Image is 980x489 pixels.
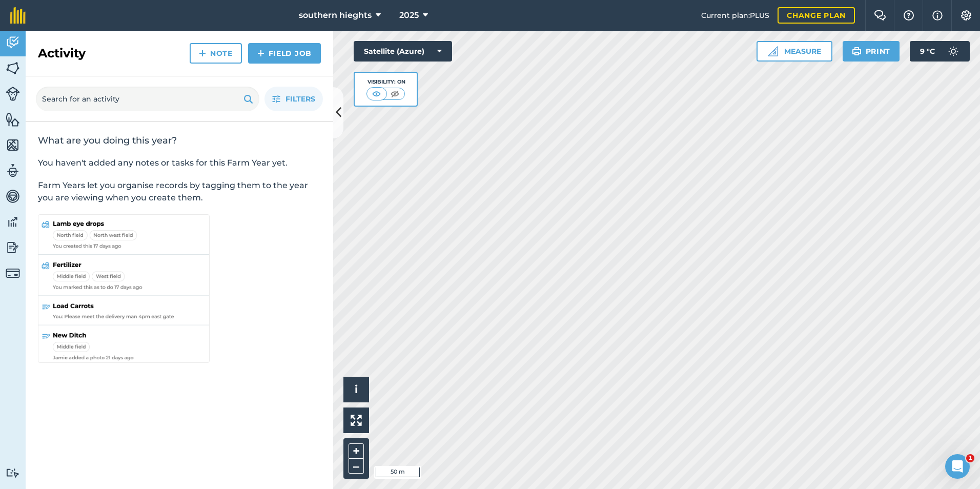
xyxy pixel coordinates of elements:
img: svg+xml;base64,PHN2ZyB4bWxucz0iaHR0cDovL3d3dy53My5vcmcvMjAwMC9zdmciIHdpZHRoPSIxNCIgaGVpZ2h0PSIyNC... [199,47,206,59]
h2: What are you doing this year? [38,134,321,147]
img: svg+xml;base64,PHN2ZyB4bWxucz0iaHR0cDovL3d3dy53My5vcmcvMjAwMC9zdmciIHdpZHRoPSI1MCIgaGVpZ2h0PSI0MC... [389,89,401,99]
img: svg+xml;base64,PD94bWwgdmVyc2lvbj0iMS4wIiBlbmNvZGluZz0idXRmLTgiPz4KPCEtLSBHZW5lcmF0b3I6IEFkb2JlIE... [6,87,20,101]
img: svg+xml;base64,PHN2ZyB4bWxucz0iaHR0cDovL3d3dy53My5vcmcvMjAwMC9zdmciIHdpZHRoPSI1NiIgaGVpZ2h0PSI2MC... [6,60,20,76]
span: Filters [285,93,315,105]
img: svg+xml;base64,PHN2ZyB4bWxucz0iaHR0cDovL3d3dy53My5vcmcvMjAwMC9zdmciIHdpZHRoPSI1NiIgaGVpZ2h0PSI2MC... [6,137,20,153]
div: Visibility: On [366,78,405,86]
img: svg+xml;base64,PD94bWwgdmVyc2lvbj0iMS4wIiBlbmNvZGluZz0idXRmLTgiPz4KPCEtLSBHZW5lcmF0b3I6IEFkb2JlIE... [6,189,20,204]
img: fieldmargin Logo [10,7,26,24]
img: svg+xml;base64,PHN2ZyB4bWxucz0iaHR0cDovL3d3dy53My5vcmcvMjAwMC9zdmciIHdpZHRoPSIxOSIgaGVpZ2h0PSIyNC... [852,45,862,57]
img: svg+xml;base64,PHN2ZyB4bWxucz0iaHR0cDovL3d3dy53My5vcmcvMjAwMC9zdmciIHdpZHRoPSIxOSIgaGVpZ2h0PSIyNC... [243,93,253,105]
h2: Activity [38,45,86,62]
img: svg+xml;base64,PHN2ZyB4bWxucz0iaHR0cDovL3d3dy53My5vcmcvMjAwMC9zdmciIHdpZHRoPSIxNCIgaGVpZ2h0PSIyNC... [257,47,264,59]
button: Measure [757,41,832,62]
input: Search for an activity [36,87,259,111]
a: Field Job [248,43,321,64]
a: Change plan [778,7,855,24]
img: svg+xml;base64,PD94bWwgdmVyc2lvbj0iMS4wIiBlbmNvZGluZz0idXRmLTgiPz4KPCEtLSBHZW5lcmF0b3I6IEFkb2JlIE... [943,41,964,62]
span: 1 [966,454,974,462]
img: A question mark icon [903,10,915,21]
button: Satellite (Azure) [354,41,452,62]
img: svg+xml;base64,PHN2ZyB4bWxucz0iaHR0cDovL3d3dy53My5vcmcvMjAwMC9zdmciIHdpZHRoPSI1NiIgaGVpZ2h0PSI2MC... [6,112,20,127]
button: Filters [264,87,323,111]
img: svg+xml;base64,PD94bWwgdmVyc2lvbj0iMS4wIiBlbmNvZGluZz0idXRmLTgiPz4KPCEtLSBHZW5lcmF0b3I6IEFkb2JlIE... [6,35,20,50]
img: svg+xml;base64,PD94bWwgdmVyc2lvbj0iMS4wIiBlbmNvZGluZz0idXRmLTgiPz4KPCEtLSBHZW5lcmF0b3I6IEFkb2JlIE... [6,214,20,230]
button: Print [843,41,900,62]
iframe: Intercom live chat [945,454,970,479]
img: svg+xml;base64,PHN2ZyB4bWxucz0iaHR0cDovL3d3dy53My5vcmcvMjAwMC9zdmciIHdpZHRoPSIxNyIgaGVpZ2h0PSIxNy... [932,9,943,22]
span: southern hieghts [299,9,372,22]
span: Current plan : PLUS [701,10,769,21]
button: i [343,377,369,402]
a: Note [190,43,242,64]
p: Farm Years let you organise records by tagging them to the year you are viewing when you create t... [38,179,321,204]
span: i [355,383,358,396]
img: svg+xml;base64,PD94bWwgdmVyc2lvbj0iMS4wIiBlbmNvZGluZz0idXRmLTgiPz4KPCEtLSBHZW5lcmF0b3I6IEFkb2JlIE... [6,468,20,478]
button: 9 °C [910,41,970,62]
img: Four arrows, one pointing top left, one top right, one bottom right and the last bottom left [351,415,362,426]
img: svg+xml;base64,PD94bWwgdmVyc2lvbj0iMS4wIiBlbmNvZGluZz0idXRmLTgiPz4KPCEtLSBHZW5lcmF0b3I6IEFkb2JlIE... [6,240,20,255]
button: + [349,443,364,459]
p: You haven't added any notes or tasks for this Farm Year yet. [38,157,321,169]
span: 9 ° C [920,41,935,62]
img: A cog icon [960,10,972,21]
img: Two speech bubbles overlapping with the left bubble in the forefront [874,10,886,21]
img: svg+xml;base64,PD94bWwgdmVyc2lvbj0iMS4wIiBlbmNvZGluZz0idXRmLTgiPz4KPCEtLSBHZW5lcmF0b3I6IEFkb2JlIE... [6,266,20,280]
img: svg+xml;base64,PD94bWwgdmVyc2lvbj0iMS4wIiBlbmNvZGluZz0idXRmLTgiPz4KPCEtLSBHZW5lcmF0b3I6IEFkb2JlIE... [6,163,20,178]
img: svg+xml;base64,PHN2ZyB4bWxucz0iaHR0cDovL3d3dy53My5vcmcvMjAwMC9zdmciIHdpZHRoPSI1MCIgaGVpZ2h0PSI0MC... [370,89,383,99]
button: – [349,459,364,474]
span: 2025 [399,9,419,22]
img: Ruler icon [768,46,778,56]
